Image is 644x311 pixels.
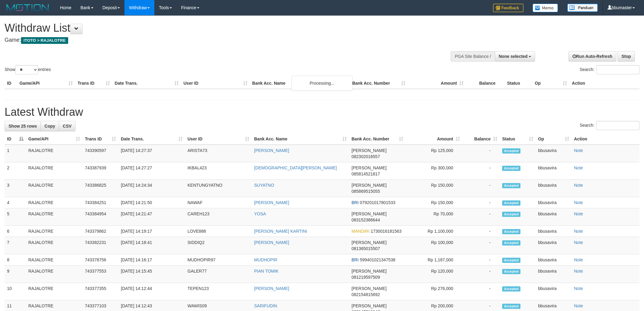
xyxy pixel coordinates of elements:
[5,162,26,180] td: 2
[462,180,500,197] td: -
[574,165,583,170] a: Note
[352,303,387,308] span: [PERSON_NAME]
[185,254,252,266] td: MUDHOPIR97
[502,258,520,263] span: Accepted
[462,133,500,145] th: Balance: activate to sort column ascending
[462,162,500,180] td: -
[26,266,82,283] td: RAJALOTRE
[82,254,118,266] td: 743378756
[499,54,528,59] span: None selected
[502,304,520,309] span: Accepted
[406,283,462,300] td: Rp 276,000
[406,162,462,180] td: Rp 300,000
[462,266,500,283] td: -
[408,78,466,89] th: Amount
[254,211,266,216] a: YOSA
[82,180,118,197] td: 743386825
[352,269,387,274] span: [PERSON_NAME]
[406,133,462,145] th: Amount: activate to sort column ascending
[574,148,583,153] a: Note
[254,286,289,291] a: [PERSON_NAME]
[250,78,350,89] th: Bank Acc. Name
[26,145,82,162] td: RAJALOTRE
[502,148,520,154] span: Accepted
[118,145,185,162] td: [DATE] 14:27:37
[254,269,278,274] a: PIAN TOMIK
[185,133,252,145] th: User ID: activate to sort column ascending
[118,254,185,266] td: [DATE] 14:16:17
[5,133,26,145] th: ID: activate to sort column descending
[536,133,572,145] th: Op: activate to sort column ascending
[5,145,26,162] td: 1
[596,65,639,74] input: Search:
[580,121,639,130] label: Search:
[536,226,572,237] td: bbusavira
[254,257,277,262] a: MUDHOPIR
[360,200,395,205] span: Copy 079201017801533 to clipboard
[536,283,572,300] td: bbusavira
[17,78,75,89] th: Game/API
[502,240,520,246] span: Accepted
[349,133,406,145] th: Bank Acc. Number: activate to sort column ascending
[536,162,572,180] td: bbusavira
[536,145,572,162] td: bbusavira
[26,197,82,208] td: RAJALOTRE
[536,254,572,266] td: bbusavira
[572,133,639,145] th: Action
[352,257,359,262] span: BRI
[59,121,75,131] a: CSV
[185,162,252,180] td: IKBAL423
[352,211,387,216] span: [PERSON_NAME]
[26,237,82,254] td: RAJALOTRE
[5,78,17,89] th: ID
[406,226,462,237] td: Rp 1,100,000
[462,283,500,300] td: -
[360,257,395,262] span: Copy 599401021347538 to clipboard
[118,237,185,254] td: [DATE] 14:18:41
[574,269,583,274] a: Note
[352,246,380,251] span: Copy 081365015507 to clipboard
[462,208,500,226] td: -
[63,124,72,129] span: CSV
[462,254,500,266] td: -
[21,37,68,44] span: ITOTO > RAJALOTRE
[574,240,583,245] a: Note
[406,254,462,266] td: Rp 1,187,000
[466,78,505,89] th: Balance
[82,208,118,226] td: 743384954
[505,78,532,89] th: Status
[352,171,380,176] span: Copy 085814521817 to clipboard
[185,283,252,300] td: TEPEN123
[406,237,462,254] td: Rp 100,000
[502,166,520,171] span: Accepted
[5,237,26,254] td: 7
[185,226,252,237] td: LOVE888
[596,121,639,130] input: Search:
[502,183,520,188] span: Accepted
[536,197,572,208] td: bbusavira
[118,283,185,300] td: [DATE] 14:12:44
[5,121,41,131] a: Show 25 rows
[462,145,500,162] td: -
[112,78,181,89] th: Date Trans.
[118,197,185,208] td: [DATE] 14:21:50
[352,183,387,188] span: [PERSON_NAME]
[352,217,380,222] span: Copy 083152386644 to clipboard
[40,121,59,131] a: Copy
[5,226,26,237] td: 6
[569,78,639,89] th: Action
[574,200,583,205] a: Note
[574,229,583,234] a: Note
[82,226,118,237] td: 743379862
[574,303,583,308] a: Note
[181,78,250,89] th: User ID
[254,148,289,153] a: [PERSON_NAME]
[532,78,569,89] th: Op
[5,65,51,74] label: Show entries
[44,124,55,129] span: Copy
[185,266,252,283] td: GALER77
[406,208,462,226] td: Rp 70,000
[292,76,352,91] div: Processing...
[574,183,583,188] a: Note
[252,133,349,145] th: Bank Acc. Name: activate to sort column ascending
